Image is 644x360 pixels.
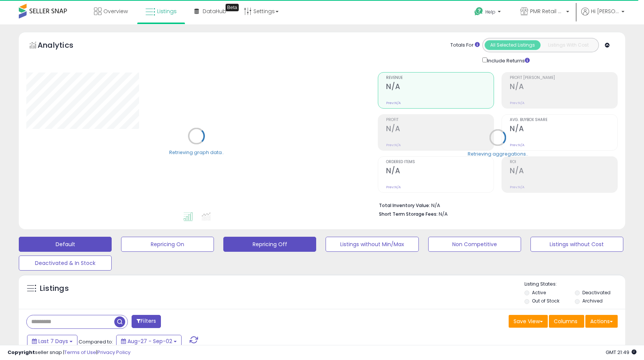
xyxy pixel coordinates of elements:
button: Aug-27 - Sep-02 [116,335,182,348]
span: 2025-09-10 21:49 GMT [606,349,636,356]
a: Hi [PERSON_NAME] [581,8,624,24]
button: Non Competitive [428,237,521,252]
span: PMR Retail USA LLC [530,8,564,15]
label: Deactivated [582,289,611,296]
span: Listings [157,8,177,15]
span: DataHub [203,8,226,15]
label: Archived [582,298,603,304]
button: Deactivated & In Stock [19,256,112,271]
button: Actions [585,315,618,328]
button: Default [19,237,112,252]
h5: Analytics [38,40,88,52]
div: Tooltip anchor [226,4,239,11]
i: Get Help [474,7,483,16]
a: Terms of Use [64,349,96,356]
div: Retrieving aggregations.. [468,150,528,157]
button: Filters [132,315,161,328]
span: Compared to: [79,338,113,345]
div: Retrieving graph data.. [169,149,224,156]
button: Listings without Min/Max [326,237,418,252]
button: Repricing Off [223,237,316,252]
h5: Listings [40,283,69,294]
button: Columns [549,315,584,328]
span: Aug-27 - Sep-02 [127,337,172,345]
span: Hi [PERSON_NAME] [591,8,619,15]
button: All Selected Listings [485,40,541,50]
a: Privacy Policy [97,349,130,356]
span: Help [485,9,496,15]
div: seller snap | | [8,349,130,356]
button: Listings With Cost [540,40,596,50]
button: Save View [509,315,548,328]
button: Listings without Cost [530,237,623,252]
a: Help [468,1,508,24]
span: Last 7 Days [38,337,68,345]
div: Include Returns [477,56,539,65]
div: Totals For [450,42,480,49]
button: Repricing On [121,237,214,252]
span: Columns [554,318,577,325]
strong: Copyright [8,349,35,356]
p: Listing States: [524,281,625,288]
label: Active [532,289,546,296]
button: Last 7 Days [27,335,77,348]
label: Out of Stock [532,298,559,304]
span: Overview [103,8,128,15]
